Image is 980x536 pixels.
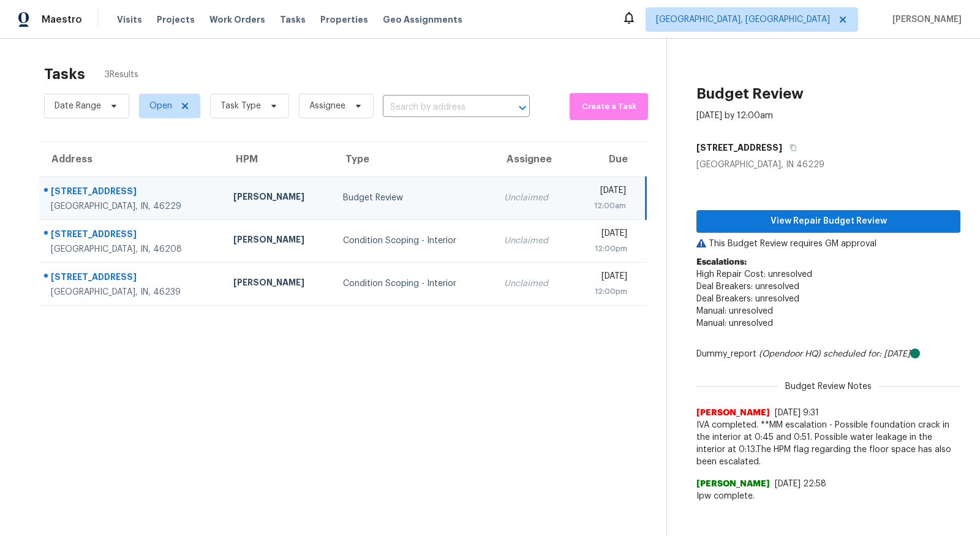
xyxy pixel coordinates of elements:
[581,227,627,243] div: [DATE]
[504,277,562,290] div: Unclaimed
[570,93,648,120] button: Create a Task
[221,100,261,112] span: Task Type
[383,13,462,26] span: Geo Assignments
[343,277,484,290] div: Condition Scoping - Interior
[696,307,773,315] span: Manual: unresolved
[696,270,812,279] span: High Repair Cost: unresolved
[696,319,773,328] span: Manual: unresolved
[55,100,101,112] span: Date Range
[51,228,214,243] div: [STREET_ADDRESS]
[656,13,830,26] span: [GEOGRAPHIC_DATA], [GEOGRAPHIC_DATA]
[775,480,826,488] span: [DATE] 22:58
[117,13,142,26] span: Visits
[759,350,821,358] i: (Opendoor HQ)
[233,276,323,292] div: [PERSON_NAME]
[778,380,879,393] span: Budget Review Notes
[383,98,496,117] input: Search by address
[823,350,910,358] i: scheduled for: [DATE]
[504,192,562,204] div: Unclaimed
[696,282,799,291] span: Deal Breakers: unresolved
[494,142,571,176] th: Assignee
[51,200,214,213] div: [GEOGRAPHIC_DATA], IN, 46229
[581,243,627,255] div: 12:00pm
[343,192,484,204] div: Budget Review
[696,159,960,171] div: [GEOGRAPHIC_DATA], IN 46229
[576,100,642,114] span: Create a Task
[696,478,770,490] span: [PERSON_NAME]
[233,233,323,249] div: [PERSON_NAME]
[696,88,804,100] h2: Budget Review
[51,286,214,298] div: [GEOGRAPHIC_DATA], IN, 46239
[209,13,265,26] span: Work Orders
[514,99,531,116] button: Open
[280,15,306,24] span: Tasks
[696,110,773,122] div: [DATE] by 12:00am
[782,137,799,159] button: Copy Address
[696,238,960,250] p: This Budget Review requires GM approval
[581,285,627,298] div: 12:00pm
[224,142,333,176] th: HPM
[343,235,484,247] div: Condition Scoping - Interior
[696,490,960,502] span: Ipw complete.
[51,243,214,255] div: [GEOGRAPHIC_DATA], IN, 46208
[581,270,627,285] div: [DATE]
[581,184,626,200] div: [DATE]
[320,13,368,26] span: Properties
[571,142,646,176] th: Due
[581,200,626,212] div: 12:00am
[149,100,172,112] span: Open
[696,210,960,233] button: View Repair Budget Review
[233,191,323,206] div: [PERSON_NAME]
[696,295,799,303] span: Deal Breakers: unresolved
[105,69,138,81] span: 3 Results
[51,271,214,286] div: [STREET_ADDRESS]
[157,13,195,26] span: Projects
[44,68,85,80] h2: Tasks
[888,13,962,26] span: [PERSON_NAME]
[504,235,562,247] div: Unclaimed
[696,258,747,266] b: Escalations:
[696,407,770,419] span: [PERSON_NAME]
[51,185,214,200] div: [STREET_ADDRESS]
[42,13,82,26] span: Maestro
[696,419,960,468] span: IVA completed. **MM escalation - Possible foundation crack in the interior at 0:45 and 0:51. Poss...
[333,142,494,176] th: Type
[696,348,960,360] div: Dummy_report
[309,100,345,112] span: Assignee
[696,142,782,154] h5: [STREET_ADDRESS]
[39,142,224,176] th: Address
[706,214,951,229] span: View Repair Budget Review
[775,409,819,417] span: [DATE] 9:31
